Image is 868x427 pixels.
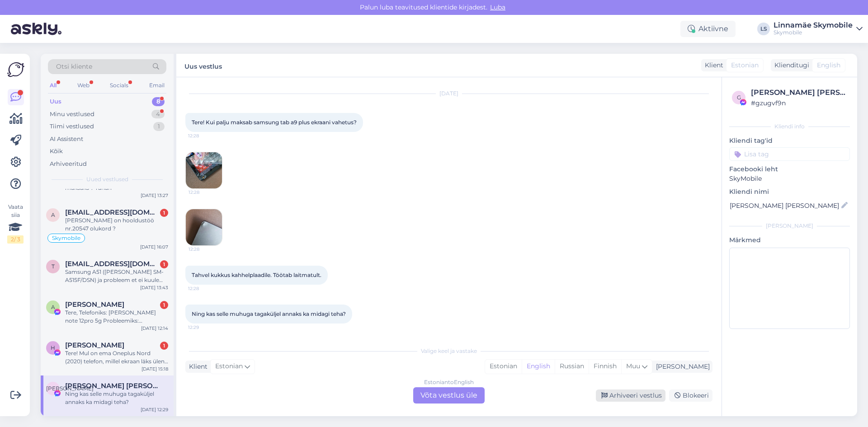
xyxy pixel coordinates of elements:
div: Minu vestlused [50,110,94,119]
div: All [48,80,58,91]
span: t [52,263,55,270]
p: Facebooki leht [729,164,850,174]
a: Linnamäe SkymobileSkymobile [774,22,863,36]
span: Helena Talimaa [65,341,124,349]
div: Valige keel ja vastake [185,347,712,355]
img: Attachment [186,209,222,245]
span: Tere! Kui palju maksab samsung tab a9 plus ekraani vahetus? [192,119,357,126]
div: English [522,360,555,373]
div: 8 [152,97,165,106]
div: [DATE] 16:07 [140,244,168,250]
div: Tere, Telefoniks: [PERSON_NAME] note 12pro 5g Probleemiks: laadimispesa jamab. Laadija ei taha ko... [65,309,168,325]
span: Luba [487,3,508,11]
div: Tere! Mul on ema Oneplus Nord (2020) telefon, millel ekraan läks üleni mustaks. Telefon ise tegel... [65,349,168,366]
div: Aktiivne [680,21,736,37]
input: Lisa tag [729,147,850,161]
div: 1 [160,260,168,268]
div: Ning kas selle muhuga tagaküljel annaks ka midagi teha? [65,390,168,406]
div: [DATE] 15:18 [142,366,168,372]
div: Russian [555,360,589,373]
div: Kliendi info [729,122,850,131]
span: Estonian [731,61,759,70]
span: 12:29 [188,324,222,331]
input: Lisa nimi [730,201,840,211]
div: Arhiveeri vestlus [596,389,665,402]
span: Otsi kliente [56,62,92,71]
div: Klient [185,362,208,371]
div: Vaata siia [7,203,24,244]
div: Arhiveeritud [50,160,87,169]
div: Web [75,80,91,91]
div: [DATE] 12:29 [141,406,168,413]
div: Estonian to English [424,378,474,386]
label: Uus vestlus [184,59,222,71]
div: [DATE] 13:43 [140,284,168,291]
span: [PERSON_NAME] [46,385,94,392]
span: Skymobile [52,235,80,241]
div: [DATE] 13:27 [141,192,168,199]
div: AI Assistent [50,135,83,144]
div: [PERSON_NAME] on hooldustöö nr.20547 olukord ? [65,216,168,233]
div: LS [757,23,770,35]
div: Samsung A51 ([PERSON_NAME] SM-A515F/DSN) ja probleem et ei kuule helistajat hästi (võib olla ting... [65,268,168,284]
span: Элина Антон [65,382,159,390]
div: Klient [701,61,723,70]
span: Allan Peitre [65,300,124,309]
div: 2 / 3 [7,235,24,244]
div: Linnamäe Skymobile [774,22,853,29]
div: [DATE] [185,89,712,98]
div: Skymobile [774,29,853,36]
div: Võta vestlus üle [413,387,485,404]
div: Uus [50,97,61,106]
div: # gzugvf9n [751,98,847,108]
div: [PERSON_NAME] [PERSON_NAME] [751,87,847,98]
span: Ning kas selle muhuga tagaküljel annaks ka midagi teha? [192,310,346,317]
span: Tahvel kukkus kahhelplaadile. Töötab laitmatult. [192,272,321,278]
div: 1 [160,301,168,309]
p: Kliendi nimi [729,187,850,197]
span: g [737,94,741,101]
div: Socials [108,80,130,91]
div: Email [147,80,166,91]
span: Uued vestlused [86,175,128,183]
p: Kliendi tag'id [729,136,850,145]
span: Muu [626,362,640,370]
div: Tiimi vestlused [50,122,94,131]
img: Attachment [186,152,222,188]
span: 12:28 [188,132,222,139]
span: tiiumaarja@hotmail.com [65,260,159,268]
div: Klienditugi [771,61,809,70]
span: a [51,211,55,218]
span: Estonian [215,361,243,371]
p: SkyMobile [729,174,850,183]
div: Kõik [50,147,63,156]
div: 4 [151,110,165,119]
span: H [51,344,55,351]
div: 1 [160,342,168,350]
span: 12:28 [189,246,222,253]
div: 1 [160,209,168,217]
p: Märkmed [729,235,850,245]
div: [PERSON_NAME] [652,362,710,371]
span: 12:28 [189,189,222,196]
span: A [51,304,55,310]
img: Askly Logo [7,61,24,78]
div: Estonian [485,360,522,373]
div: 1 [153,122,165,131]
div: [DATE] 12:14 [141,325,168,332]
div: [PERSON_NAME] [729,222,850,230]
span: aivarkaldre@gmail.com [65,208,159,216]
span: English [817,61,840,70]
div: Blokeeri [669,389,712,402]
span: 12:28 [188,285,222,292]
div: Finnish [589,360,621,373]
